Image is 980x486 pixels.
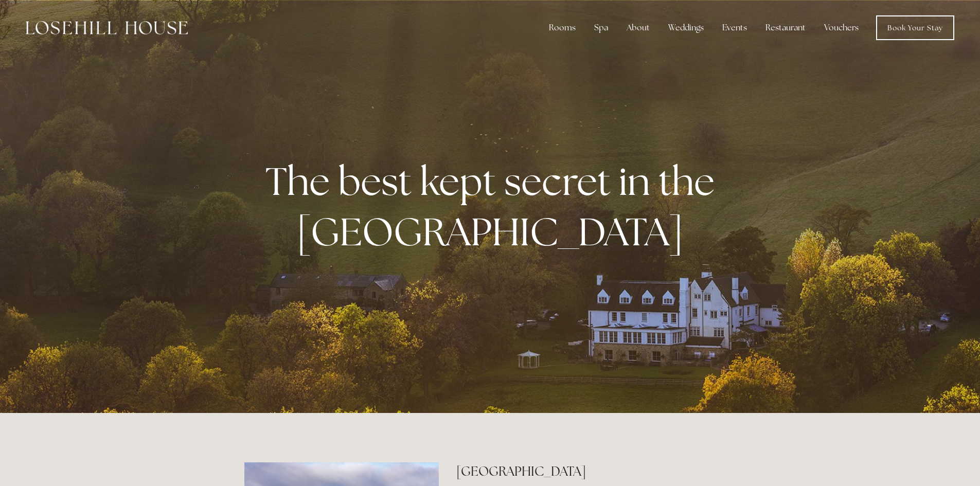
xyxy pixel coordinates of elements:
[816,17,867,38] a: Vouchers
[660,17,712,38] div: Weddings
[714,17,755,38] div: Events
[456,462,736,480] h2: [GEOGRAPHIC_DATA]
[26,21,188,34] img: Losehill House
[618,17,658,38] div: About
[265,156,723,257] strong: The best kept secret in the [GEOGRAPHIC_DATA]
[541,17,584,38] div: Rooms
[757,17,814,38] div: Restaurant
[876,15,954,40] a: Book Your Stay
[586,17,616,38] div: Spa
